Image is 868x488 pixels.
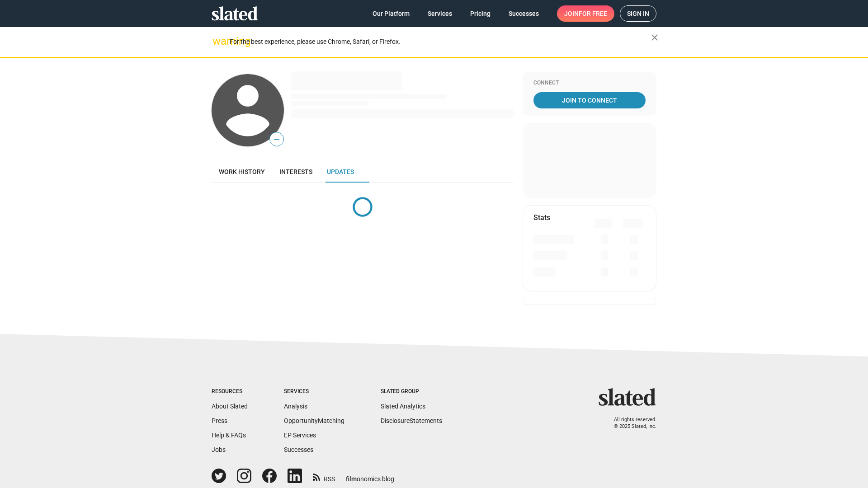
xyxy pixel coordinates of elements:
span: — [270,134,283,145]
span: Join [564,5,607,22]
a: RSS [313,469,335,483]
div: For the best experience, please use Chrome, Safari, or Firefox. [230,36,651,48]
a: About Slated [212,403,248,410]
span: Interests [279,168,312,175]
a: Interests [272,161,320,183]
a: DisclosureStatements [381,417,442,424]
a: Jobs [212,446,226,453]
div: Services [284,388,344,395]
mat-icon: close [649,32,660,43]
a: Updates [320,161,361,183]
a: Our Platform [365,5,417,22]
div: Resources [212,388,248,395]
span: Our Platform [373,5,410,22]
a: Slated Analytics [381,403,425,410]
a: EP Services [284,432,316,439]
span: Updates [327,168,354,175]
a: Analysis [284,403,307,410]
a: Help & FAQs [212,432,246,439]
mat-icon: warning [212,36,223,47]
span: Work history [219,168,265,175]
span: film [346,475,357,483]
div: Slated Group [381,388,442,395]
a: Joinfor free [557,5,614,22]
span: Successes [509,5,539,22]
a: Pricing [463,5,498,22]
a: Successes [501,5,546,22]
a: Work history [212,161,272,183]
mat-card-title: Stats [533,213,550,222]
a: Press [212,417,227,424]
span: Sign in [627,6,649,21]
span: Pricing [470,5,491,22]
a: OpportunityMatching [284,417,344,424]
span: Services [428,5,452,22]
a: Services [420,5,459,22]
span: for free [579,5,607,22]
a: Successes [284,446,313,453]
p: All rights reserved. © 2025 Slated, Inc. [604,417,656,430]
a: Sign in [620,5,656,22]
a: Join To Connect [533,92,646,108]
span: Join To Connect [535,92,644,108]
div: Connect [533,80,646,87]
a: filmonomics blog [346,468,394,483]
